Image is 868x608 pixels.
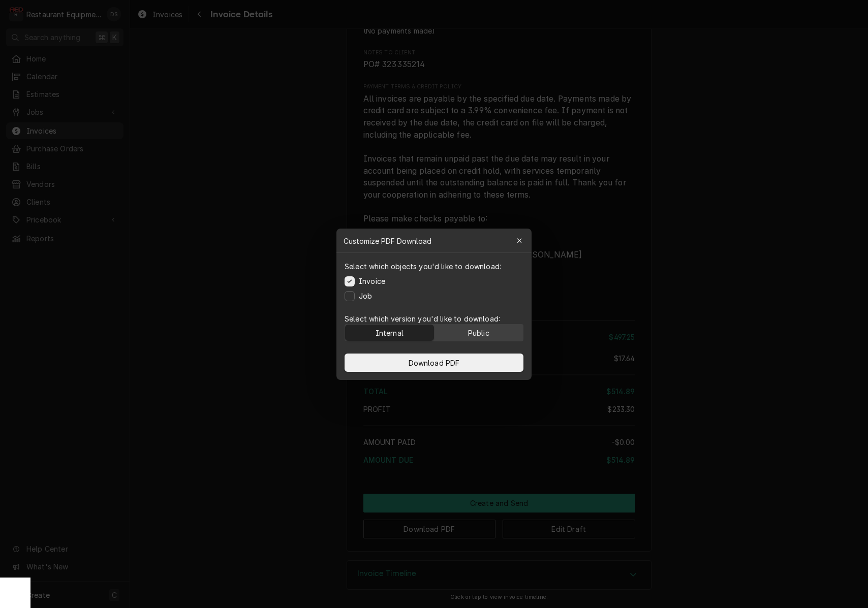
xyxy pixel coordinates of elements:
p: Select which objects you'd like to download: [345,261,501,272]
div: Customize PDF Download [336,229,532,253]
label: Job [359,291,372,301]
button: Download PDF [345,354,523,372]
div: Public [468,327,489,338]
div: Internal [376,327,404,338]
label: Invoice [359,276,385,286]
span: Download PDF [407,357,462,368]
p: Select which version you'd like to download: [345,313,523,324]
